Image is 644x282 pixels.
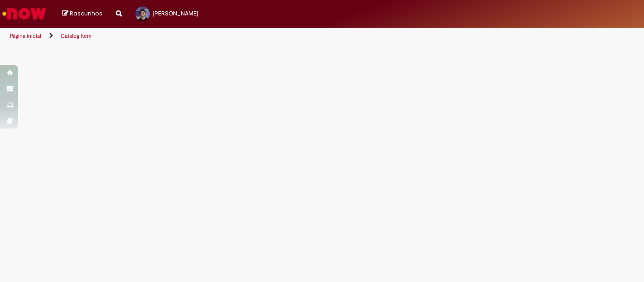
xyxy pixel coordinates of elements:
[1,5,48,23] img: ServiceNow
[62,10,102,18] a: Rascunhos
[61,32,91,40] a: Catalog Item
[10,32,41,40] a: Página inicial
[153,10,198,17] span: [PERSON_NAME]
[7,28,423,45] ul: Trilhas de página
[70,9,102,18] span: Rascunhos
